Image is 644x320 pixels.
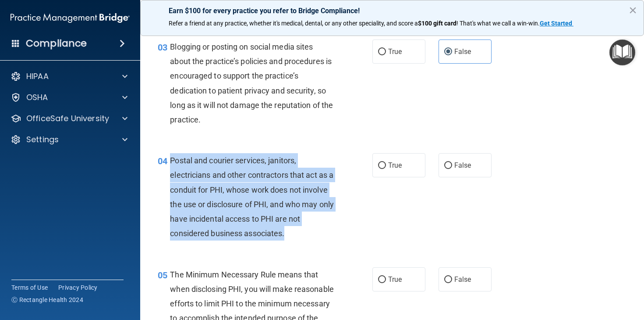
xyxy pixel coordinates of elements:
input: True [378,277,386,283]
span: Postal and courier services, janitors, electricians and other contractors that act as a conduit f... [170,156,334,238]
a: Terms of Use [11,283,48,292]
p: Settings [26,134,59,145]
span: Ⓒ Rectangle Health 2024 [11,295,83,304]
span: Blogging or posting on social media sites about the practice’s policies and procedures is encoura... [170,42,333,124]
span: True [388,47,402,56]
a: OfficeSafe University [11,113,127,124]
span: 04 [158,156,167,166]
span: True [388,161,402,169]
span: False [454,275,471,284]
input: False [444,49,452,55]
p: HIPAA [26,71,49,82]
input: True [378,162,386,169]
a: HIPAA [11,71,127,82]
a: Get Started [540,20,573,27]
button: Open Resource Center [609,40,635,65]
span: Refer a friend at any practice, whether it's medical, dental, or any other speciality, and score a [169,20,418,27]
a: Settings [11,134,127,145]
p: OSHA [26,92,48,103]
span: 05 [158,270,167,280]
p: Earn $100 for every practice you refer to Bridge Compliance! [169,7,616,15]
a: OSHA [11,92,127,103]
span: False [454,161,471,169]
strong: $100 gift card [418,20,456,27]
button: Close [629,3,637,17]
p: OfficeSafe University [26,113,109,124]
a: Privacy Policy [58,283,98,292]
strong: Get Started [540,20,572,27]
input: True [378,49,386,55]
span: False [454,47,471,56]
input: False [444,277,452,283]
span: True [388,275,402,284]
span: ! That's what we call a win-win. [456,20,540,27]
span: 03 [158,42,167,53]
h4: Compliance [26,37,87,50]
img: PMB logo [11,9,130,27]
input: False [444,162,452,169]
